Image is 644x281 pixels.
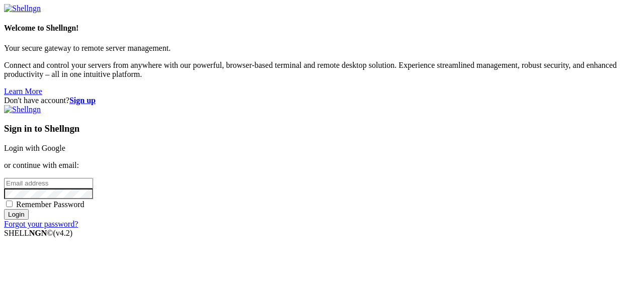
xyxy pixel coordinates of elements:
[29,229,47,237] b: NGN
[4,229,72,237] span: SHELL ©
[4,105,41,114] img: Shellngn
[4,123,640,134] h3: Sign in to Shellngn
[4,209,29,220] input: Login
[53,229,73,237] span: 4.2.0
[4,61,640,79] p: Connect and control your servers from anywhere with our powerful, browser-based terminal and remo...
[4,87,42,96] a: Learn More
[4,4,41,13] img: Shellngn
[4,220,78,228] a: Forgot your password?
[4,96,640,105] div: Don't have account?
[4,24,640,33] h4: Welcome to Shellngn!
[6,201,13,207] input: Remember Password
[4,178,93,189] input: Email address
[69,96,96,105] a: Sign up
[16,200,85,209] span: Remember Password
[4,161,640,170] p: or continue with email:
[4,144,65,152] a: Login with Google
[4,44,640,53] p: Your secure gateway to remote server management.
